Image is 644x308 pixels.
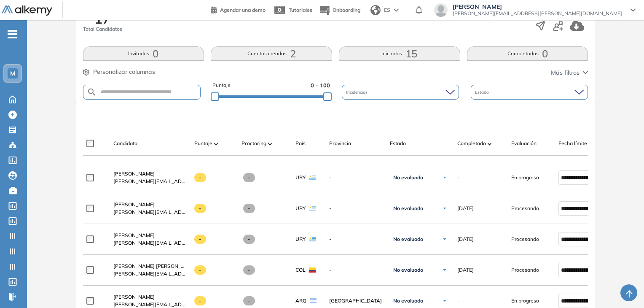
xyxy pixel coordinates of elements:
img: Ícono de flecha [442,175,447,180]
img: URY [309,175,316,180]
span: - [329,266,383,274]
img: [missing "en.ARROW_ALT" translation] [268,143,272,145]
span: URY [295,235,306,243]
img: ARG [310,298,317,303]
span: Estado [475,89,491,95]
a: [PERSON_NAME] [PERSON_NAME] [113,262,188,270]
div: Incidencias [342,85,459,100]
span: Tutoriales [289,7,312,13]
span: - [329,235,383,243]
span: Fecha límite [558,140,587,147]
span: Estado [390,140,406,147]
span: M [10,70,15,77]
img: SEARCH_ALT [87,87,97,97]
span: En progreso [511,174,539,181]
span: ARG [295,297,306,305]
span: Provincia [329,140,351,147]
img: COL [309,267,316,273]
img: Logo [2,5,52,16]
span: Total Candidatos [83,25,122,33]
span: Agendar una demo [220,7,266,13]
img: Ícono de flecha [442,267,447,273]
a: Agendar una demo [211,4,266,14]
span: Candidato [113,140,137,147]
span: - [457,297,459,305]
span: - [243,296,255,305]
span: - [194,204,207,213]
a: [PERSON_NAME] [113,232,188,239]
span: [DATE] [457,205,474,212]
img: URY [309,237,316,242]
span: [PERSON_NAME][EMAIL_ADDRESS][PERSON_NAME][DOMAIN_NAME] [113,270,188,278]
span: URY [295,174,306,181]
span: COL [295,266,306,274]
span: [PERSON_NAME] [113,170,155,177]
span: URY [295,205,306,212]
span: [DATE] [457,266,474,274]
button: Personalizar columnas [83,68,155,76]
span: No evaluado [393,236,423,243]
span: [PERSON_NAME] [113,294,155,300]
span: [PERSON_NAME][EMAIL_ADDRESS][PERSON_NAME][DOMAIN_NAME] [113,208,188,216]
span: - [243,235,255,244]
span: - [194,296,207,305]
span: - [243,265,255,275]
span: [PERSON_NAME][EMAIL_ADDRESS][PERSON_NAME][DOMAIN_NAME] [113,178,188,185]
span: - [243,173,255,182]
button: Invitados0 [83,46,204,61]
span: No evaluado [393,297,423,304]
span: [PERSON_NAME] [PERSON_NAME] [113,263,197,269]
span: 0 - 100 [311,81,330,89]
img: [missing "en.ARROW_ALT" translation] [488,143,492,145]
span: - [194,235,207,244]
span: - [329,205,383,212]
img: world [370,5,381,15]
img: [missing "en.ARROW_ALT" translation] [214,143,218,145]
span: [GEOGRAPHIC_DATA] [329,297,383,305]
button: Onboarding [319,1,360,19]
span: - [457,174,459,181]
span: Evaluación [511,140,537,147]
i: - [8,33,17,35]
span: Más filtros [551,68,580,77]
span: - [194,173,207,182]
span: Incidencias [346,89,369,95]
button: Completadas0 [467,46,588,61]
img: arrow [394,8,399,12]
span: Personalizar columnas [93,68,155,76]
a: [PERSON_NAME] [113,170,188,178]
button: Cuentas creadas2 [211,46,332,61]
span: Procesando [511,205,539,212]
span: País [295,140,306,147]
span: [PERSON_NAME][EMAIL_ADDRESS][PERSON_NAME][DOMAIN_NAME] [453,10,622,17]
img: URY [309,206,316,211]
span: - [329,174,383,181]
span: - [194,265,207,275]
span: Puntaje [194,140,212,147]
span: - [243,204,255,213]
span: No evaluado [393,267,423,273]
img: Ícono de flecha [442,237,447,242]
span: [PERSON_NAME] [113,201,155,208]
span: Onboarding [333,7,360,13]
span: Proctoring [241,140,266,147]
img: Ícono de flecha [442,298,447,303]
div: Estado [471,85,588,100]
span: No evaluado [393,205,423,212]
span: [PERSON_NAME][EMAIL_ADDRESS][PERSON_NAME][DOMAIN_NAME] [113,239,188,247]
span: Completado [457,140,486,147]
span: Puntaje [212,81,231,89]
a: [PERSON_NAME] [113,293,188,301]
span: ES [384,6,390,14]
span: [DATE] [457,235,474,243]
a: [PERSON_NAME] [113,201,188,208]
span: No evaluado [393,174,423,181]
button: Más filtros [551,68,588,77]
span: [PERSON_NAME] [113,232,155,238]
span: [PERSON_NAME] [453,3,622,10]
button: Iniciadas15 [339,46,460,61]
img: Ícono de flecha [442,206,447,211]
iframe: Chat Widget [493,211,644,308]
